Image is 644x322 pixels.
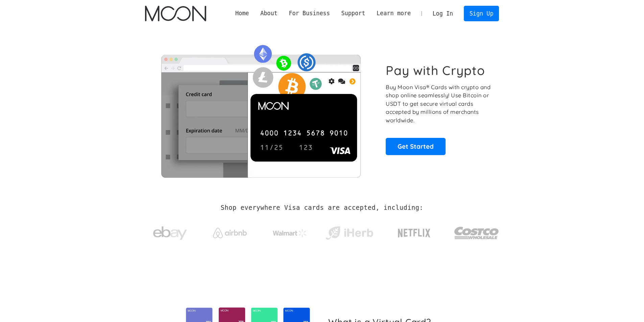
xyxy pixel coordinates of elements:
div: For Business [289,9,330,18]
a: Walmart [264,222,315,241]
div: About [260,9,278,18]
a: iHerb [324,218,375,245]
a: ebay [145,216,195,247]
div: About [255,9,283,18]
a: Log In [427,6,459,21]
a: Home [230,9,255,18]
img: ebay [153,223,187,244]
div: Support [341,9,365,18]
a: Airbnb [205,221,255,242]
img: Airbnb [213,228,247,238]
img: Netflix [397,225,431,242]
img: Costco [454,220,499,246]
p: Buy Moon Visa® Cards with crypto and shop online seamlessly! Use Bitcoin or USDT to get secure vi... [386,83,492,125]
a: Costco [454,214,499,249]
a: Netflix [384,218,445,245]
div: Learn more [371,9,416,18]
h2: Shop everywhere Visa cards are accepted, including: [221,204,423,212]
img: Moon Cards let you spend your crypto anywhere Visa is accepted. [145,40,377,177]
h1: Pay with Crypto [386,63,485,78]
div: Learn more [377,9,411,18]
div: Support [336,9,371,18]
a: Get Started [386,138,446,155]
img: Walmart [273,229,307,237]
a: home [145,6,206,21]
img: iHerb [324,224,375,242]
img: Moon Logo [145,6,206,21]
div: For Business [283,9,336,18]
a: Sign Up [464,6,499,21]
